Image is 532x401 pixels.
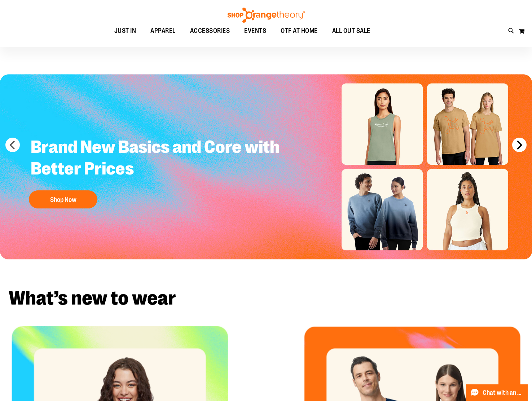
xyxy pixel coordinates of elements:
h2: What’s new to wear [9,288,523,308]
button: prev [5,138,20,152]
button: Chat with an Expert [466,384,528,401]
span: ACCESSORIES [190,23,230,39]
span: APPAREL [150,23,176,39]
a: Brand New Basics and Core with Better Prices Shop Now [25,131,286,212]
span: Chat with an Expert [483,389,523,396]
span: JUST IN [114,23,136,39]
span: EVENTS [244,23,266,39]
button: next [512,138,527,152]
img: Shop Orangetheory [227,8,306,23]
span: OTF AT HOME [281,23,318,39]
span: ALL OUT SALE [332,23,370,39]
button: Shop Now [29,190,97,208]
h2: Brand New Basics and Core with Better Prices [25,131,286,187]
